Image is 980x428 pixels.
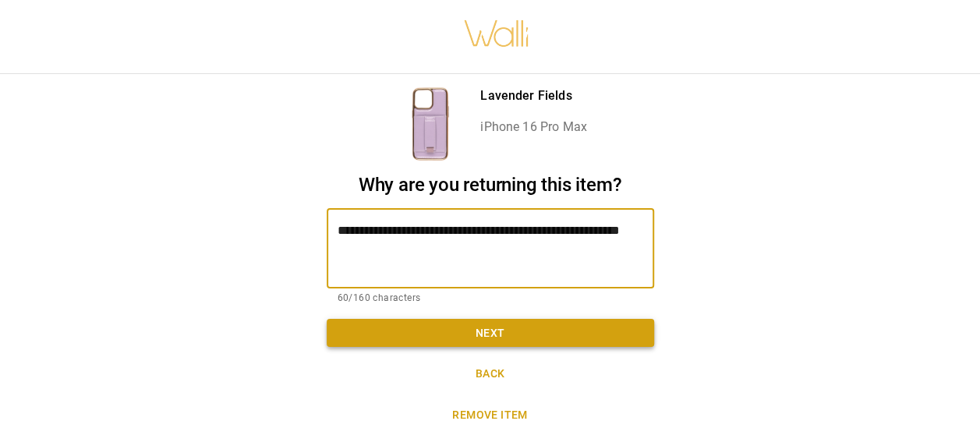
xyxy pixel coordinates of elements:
button: Back [327,359,654,388]
p: 60/160 characters [338,291,643,306]
p: Lavender Fields [480,87,587,105]
p: iPhone 16 Pro Max [480,118,587,136]
h2: Why are you returning this item? [327,174,654,196]
button: Next [327,319,654,348]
